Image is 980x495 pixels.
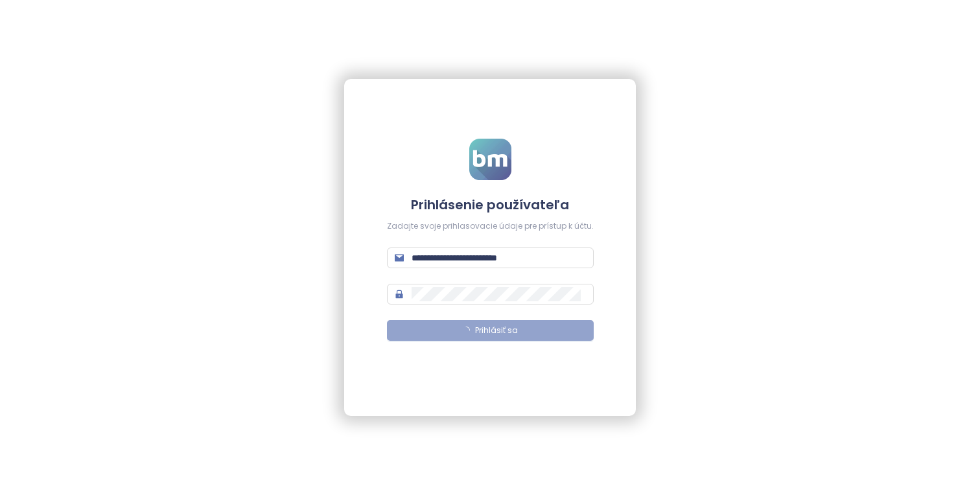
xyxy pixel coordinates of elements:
button: Prihlásiť sa [387,320,594,341]
span: loading [461,326,470,334]
span: Prihlásiť sa [475,325,518,337]
img: logo [469,139,511,180]
span: lock [395,290,404,299]
span: mail [395,253,404,262]
h4: Prihlásenie používateľa [387,196,594,214]
div: Zadajte svoje prihlasovacie údaje pre prístup k účtu. [387,220,594,233]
